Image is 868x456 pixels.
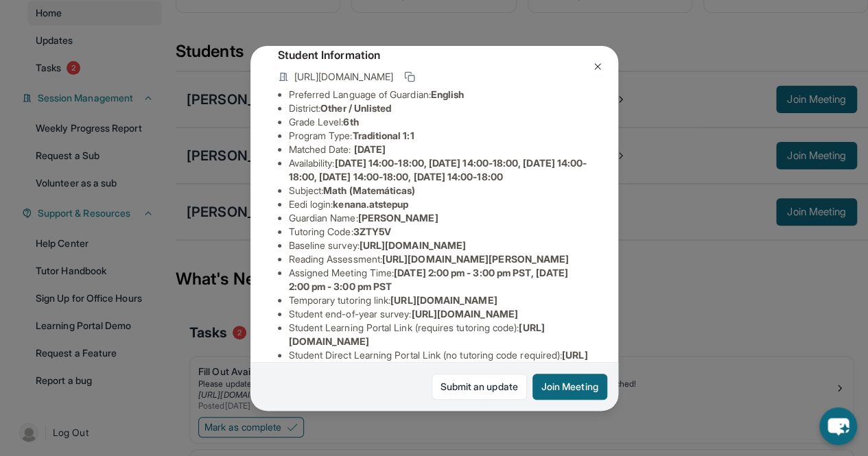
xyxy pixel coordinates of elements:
span: [DATE] 2:00 pm - 3:00 pm PST, [DATE] 2:00 pm - 3:00 pm PST [289,267,568,292]
li: Grade Level: [289,115,591,129]
li: Tutoring Code : [289,225,591,239]
span: [URL][DOMAIN_NAME] [294,70,393,84]
span: [DATE] [354,143,386,155]
span: 6th [343,116,358,128]
span: Traditional 1:1 [352,130,414,141]
li: Student end-of-year survey : [289,307,591,321]
span: [URL][DOMAIN_NAME] [360,239,466,251]
span: English [431,88,465,100]
span: 3ZTY5V [353,226,391,237]
span: Math (Matemáticas) [323,184,415,196]
img: Close Icon [592,61,603,72]
li: Program Type: [289,129,591,143]
span: [DATE] 14:00-18:00, [DATE] 14:00-18:00, [DATE] 14:00-18:00, [DATE] 14:00-18:00, [DATE] 14:00-18:00 [289,157,587,182]
li: Baseline survey : [289,239,591,252]
button: Join Meeting [532,374,607,400]
li: Student Learning Portal Link (requires tutoring code) : [289,321,591,348]
span: [URL][DOMAIN_NAME] [411,308,517,320]
button: Copy link [401,69,418,85]
span: [PERSON_NAME] [358,212,438,224]
span: [URL][DOMAIN_NAME][PERSON_NAME] [382,253,569,265]
li: Reading Assessment : [289,252,591,266]
li: Availability: [289,156,591,184]
span: kenana.atstepup [333,198,408,210]
button: chat-button [819,407,857,445]
li: Eedi login : [289,197,591,211]
li: Guardian Name : [289,211,591,225]
span: Other / Unlisted [320,102,391,114]
li: Preferred Language of Guardian: [289,88,591,101]
li: Assigned Meeting Time : [289,266,591,293]
li: Student Direct Learning Portal Link (no tutoring code required) : [289,348,591,376]
h4: Student Information [278,47,591,63]
li: Temporary tutoring link : [289,293,591,307]
span: [URL][DOMAIN_NAME] [390,294,497,306]
li: Subject : [289,184,591,197]
a: Submit an update [432,374,527,400]
li: Matched Date: [289,143,591,156]
li: District: [289,101,591,115]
